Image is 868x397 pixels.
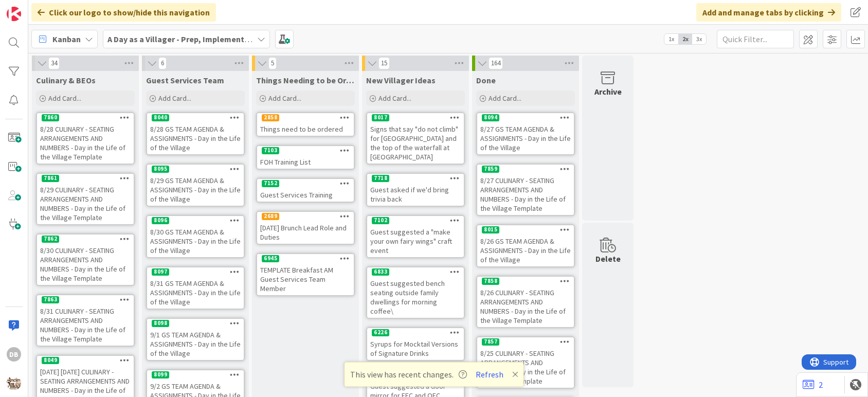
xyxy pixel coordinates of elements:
div: 8015 [482,226,499,233]
div: Things need to be ordered [257,122,354,136]
span: 34 [48,57,60,69]
span: 15 [378,57,390,69]
div: 78598/27 CULINARY - SEATING ARRANGEMENTS AND NUMBERS - Day in the Life of the Village Template [477,165,574,215]
div: Syrups for Mocktail Versions of Signature Drinks [367,337,464,360]
div: 7152 [257,179,354,188]
div: 7152Guest Services Training [257,179,354,202]
div: 80968/30 GS TEAM AGENDA & ASSIGNMENTS - Day in the Life of the Village [147,216,244,257]
div: 7718Guest asked if we'd bring trivia back [367,174,464,206]
div: 2689[DATE] Brunch Lead Role and Duties [257,212,354,244]
a: 78608/28 CULINARY - SEATING ARRANGEMENTS AND NUMBERS - Day in the Life of the Village Template [36,112,135,165]
span: Things Needing to be Ordered - PUT IN CARD, Don't make new card [256,75,355,85]
div: 78588/26 CULINARY - SEATING ARRANGEMENTS AND NUMBERS - Day in the Life of the Village Template [477,277,574,327]
a: 78598/27 CULINARY - SEATING ARRANGEMENTS AND NUMBERS - Day in the Life of the Village Template [476,164,575,216]
div: 78578/25 CULINARY - SEATING ARRANGEMENTS AND NUMBERS - Day in the Life of the Village Template [477,337,574,388]
div: 6833 [367,267,464,277]
div: Signs that say "do not climb" for [GEOGRAPHIC_DATA] and the top of the waterfall at [GEOGRAPHIC_D... [367,122,464,164]
div: 8096 [152,217,169,224]
div: 7857 [482,338,499,346]
div: 7863 [37,295,134,304]
div: 6833Guest suggested bench seating outside family dwellings for morning coffee\ [367,267,464,318]
div: 7858 [482,278,499,285]
input: Quick Filter... [717,30,794,48]
a: 2689[DATE] Brunch Lead Role and Duties [256,211,355,245]
a: 7152Guest Services Training [256,178,355,203]
div: 2858 [257,113,354,122]
div: 8040 [152,114,169,121]
span: Support [22,2,47,14]
div: 8/30 CULINARY - SEATING ARRANGEMENTS AND NUMBERS - Day in the Life of the Village Template [37,244,134,285]
div: 8/31 CULINARY - SEATING ARRANGEMENTS AND NUMBERS - Day in the Life of the Village Template [37,304,134,346]
div: 80989/1 GS TEAM AGENDA & ASSIGNMENTS - Day in the Life of the Village [147,319,244,360]
b: A Day as a Villager - Prep, Implement and Execute [107,34,291,44]
div: 8095 [147,165,244,174]
a: 80989/1 GS TEAM AGENDA & ASSIGNMENTS - Day in the Life of the Village [146,318,245,361]
div: 78638/31 CULINARY - SEATING ARRANGEMENTS AND NUMBERS - Day in the Life of the Village Template [37,295,134,346]
span: 3x [692,34,706,44]
div: 8099 [152,371,169,378]
a: 6226Syrups for Mocktail Versions of Signature Drinks [366,327,465,361]
div: 7859 [482,166,499,173]
div: 7859 [477,165,574,174]
div: 6226Syrups for Mocktail Versions of Signature Drinks [367,328,464,360]
span: 164 [489,57,503,69]
span: Kanban [52,33,81,45]
div: 8049 [37,356,134,365]
div: 8049 [42,357,59,364]
div: 7860 [42,114,59,121]
div: 7718 [367,174,464,183]
div: 2689 [262,213,279,220]
a: 80408/28 GS TEAM AGENDA & ASSIGNMENTS - Day in the Life of the Village [146,112,245,155]
div: 7103 [262,147,279,154]
a: 7718Guest asked if we'd bring trivia back [366,173,465,207]
div: 7103 [257,146,354,155]
span: 1x [664,34,678,44]
a: 80158/26 GS TEAM AGENDA & ASSIGNMENTS - Day in the Life of the Village [476,224,575,267]
div: Guest Services Training [257,188,354,202]
a: 78628/30 CULINARY - SEATING ARRANGEMENTS AND NUMBERS - Day in the Life of the Village Template [36,233,135,286]
div: 6945 [262,255,279,262]
a: 2858Things need to be ordered [256,112,355,137]
div: Add and manage tabs by clicking [696,3,841,22]
div: 7860 [37,113,134,122]
div: 2689 [257,212,354,221]
div: 80978/31 GS TEAM AGENDA & ASSIGNMENTS - Day in the Life of the Village [147,267,244,309]
div: 8017 [367,113,464,122]
div: 8099 [147,370,244,380]
div: 8/26 CULINARY - SEATING ARRANGEMENTS AND NUMBERS - Day in the Life of the Village Template [477,286,574,327]
div: FOH Training List [257,155,354,169]
div: 8040 [147,113,244,122]
span: Add Card... [489,94,521,103]
div: Archive [594,85,622,98]
div: 8/26 GS TEAM AGENDA & ASSIGNMENTS - Day in the Life of the Village [477,234,574,266]
div: 7863 [42,296,59,303]
div: 6226 [367,328,464,337]
span: This view has recent changes. [350,368,467,381]
span: Guest Services Team [146,75,224,85]
div: 7152 [262,180,279,187]
div: 7861 [42,175,59,182]
a: 80948/27 GS TEAM AGENDA & ASSIGNMENTS - Day in the Life of the Village [476,112,575,155]
div: 80408/28 GS TEAM AGENDA & ASSIGNMENTS - Day in the Life of the Village [147,113,244,154]
a: 8017Signs that say "do not climb" for [GEOGRAPHIC_DATA] and the top of the waterfall at [GEOGRAPH... [366,112,465,165]
a: 78588/26 CULINARY - SEATING ARRANGEMENTS AND NUMBERS - Day in the Life of the Village Template [476,276,575,328]
a: 78578/25 CULINARY - SEATING ARRANGEMENTS AND NUMBERS - Day in the Life of the Village Template [476,336,575,389]
div: 8/29 GS TEAM AGENDA & ASSIGNMENTS - Day in the Life of the Village [147,174,244,206]
div: 8097 [152,268,169,276]
div: 8/28 GS TEAM AGENDA & ASSIGNMENTS - Day in the Life of the Village [147,122,244,154]
div: 8015 [477,225,574,234]
div: 7718 [372,175,389,182]
div: [DATE] Brunch Lead Role and Duties [257,221,354,244]
span: Add Card... [48,94,81,103]
div: 8/31 GS TEAM AGENDA & ASSIGNMENTS - Day in the Life of the Village [147,277,244,309]
span: Done [476,75,496,85]
div: 8/29 CULINARY - SEATING ARRANGEMENTS AND NUMBERS - Day in the Life of the Village Template [37,183,134,224]
div: 2858Things need to be ordered [257,113,354,136]
img: Visit kanbanzone.com [7,7,21,21]
div: 7102 [372,217,389,224]
span: Culinary & BEOs [36,75,96,85]
div: 6833 [372,268,389,276]
span: 5 [268,57,277,69]
div: 8/25 CULINARY - SEATING ARRANGEMENTS AND NUMBERS - Day in the Life of the Village Template [477,347,574,388]
a: 78618/29 CULINARY - SEATING ARRANGEMENTS AND NUMBERS - Day in the Life of the Village Template [36,173,135,225]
